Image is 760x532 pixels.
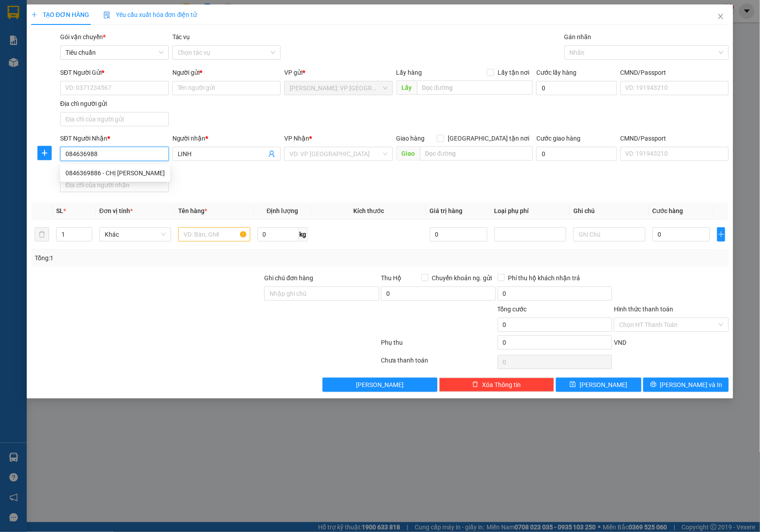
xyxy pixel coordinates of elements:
div: VP gửi [284,68,393,77]
input: Địa chỉ của người gửi [60,112,169,126]
div: Chưa thanh toán [380,355,497,371]
span: [PERSON_NAME] và In [660,380,723,390]
span: printer [650,381,657,388]
span: Phí thu hộ khách nhận trả [505,273,584,283]
label: Gán nhãn [564,33,592,40]
th: Loại phụ phí [491,202,570,220]
input: VD: Bàn, Ghế [178,227,250,242]
span: Giao hàng [396,135,425,142]
button: plus [37,146,52,160]
div: SĐT Người Nhận [60,133,169,143]
span: plus [38,149,51,157]
div: 0846369886 - CHỊ [PERSON_NAME] [65,168,165,178]
span: [GEOGRAPHIC_DATA] tận nơi [444,133,533,143]
span: Xóa Thông tin [482,380,521,390]
span: VND [614,339,626,346]
span: VP Nhận [284,135,309,142]
strong: PHIẾU DÁN LÊN HÀNG [63,4,180,16]
button: save[PERSON_NAME] [556,378,642,392]
span: Tên hàng [178,207,207,214]
span: CÔNG TY TNHH CHUYỂN PHÁT NHANH BẢO AN [70,30,178,46]
span: Giá trị hàng [430,207,463,214]
span: Cước hàng [653,207,683,214]
label: Tác vụ [172,33,190,40]
span: user-add [268,150,275,157]
input: Địa chỉ của người nhận [60,178,169,192]
button: plus [717,227,726,242]
span: [PERSON_NAME] [356,380,404,390]
span: [PHONE_NUMBER] [4,30,68,46]
span: Gói vận chuyển [60,33,106,40]
span: [PERSON_NAME] [580,380,627,390]
span: Định lượng [267,207,298,214]
input: Ghi chú đơn hàng [264,286,379,301]
span: Mã đơn: SGTB1310250008 [4,54,137,66]
div: SĐT Người Gửi [60,68,169,77]
span: Yêu cầu xuất hóa đơn điện tử [103,11,197,18]
span: Giao [396,146,420,161]
div: CMND/Passport [621,68,729,77]
span: Thu Hộ [381,274,401,282]
span: Chuyển khoản ng. gửi [429,273,496,283]
span: TẠO ĐƠN HÀNG [31,11,89,18]
span: plus [718,231,725,238]
span: Hồ Chí Minh: VP Quận Tân Bình [290,81,388,95]
input: 0 [430,227,487,242]
span: Khác [105,228,166,241]
div: Người nhận [172,133,281,143]
span: delete [472,381,478,388]
button: [PERSON_NAME] [323,378,437,392]
div: Địa chỉ người gửi [60,99,169,109]
input: Cước giao hàng [536,147,617,161]
span: kg [299,227,308,242]
img: icon [103,12,110,19]
span: Lấy [396,81,417,95]
span: Lấy hàng [396,69,422,76]
input: Cước lấy hàng [536,81,617,95]
input: Ghi Chú [573,227,645,242]
label: Hình thức thanh toán [614,306,673,313]
strong: CSKH: [25,30,47,38]
span: Tổng cước [498,306,527,313]
div: Người gửi [172,68,281,77]
label: Ghi chú đơn hàng [264,274,313,282]
span: Đơn vị tính [99,207,133,214]
input: Dọc đường [420,146,533,161]
div: 0846369886 - CHỊ LINH [60,166,170,180]
div: Phụ thu [380,338,497,353]
div: CMND/Passport [621,133,729,143]
button: printer[PERSON_NAME] và In [643,378,729,392]
label: Cước lấy hàng [536,69,576,76]
span: Lấy tận nơi [494,68,533,77]
button: delete [35,227,49,242]
input: Dọc đường [417,81,533,95]
th: Ghi chú [570,202,649,220]
div: Tổng: 1 [35,253,294,263]
span: close [717,13,724,20]
button: deleteXóa Thông tin [439,378,554,392]
span: Ngày in phiếu: 17:31 ngày [60,18,183,27]
span: plus [31,12,37,18]
label: Cước giao hàng [536,135,580,142]
span: Kích thước [353,207,384,214]
span: save [570,381,576,388]
span: Tiêu chuẩn [65,46,163,59]
button: Close [708,4,733,29]
span: SL [56,207,63,214]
